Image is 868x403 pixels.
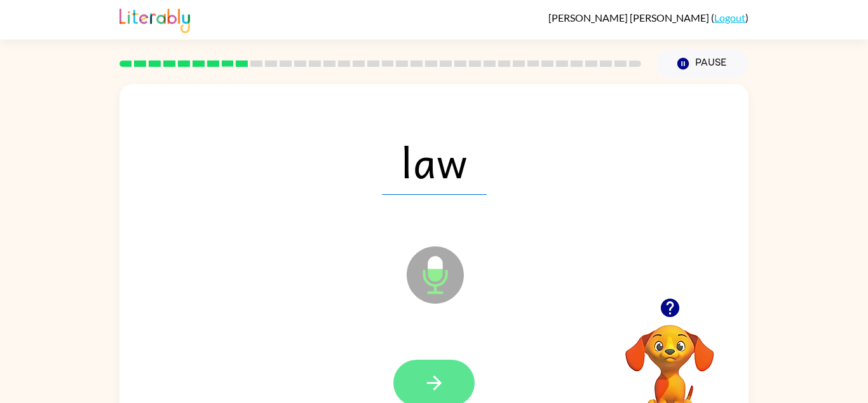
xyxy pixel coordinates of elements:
[119,5,190,33] img: Literably
[382,129,487,195] span: law
[548,11,749,24] div: ( )
[548,11,711,24] span: [PERSON_NAME] [PERSON_NAME]
[656,49,749,78] button: Pause
[714,11,745,24] a: Logout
